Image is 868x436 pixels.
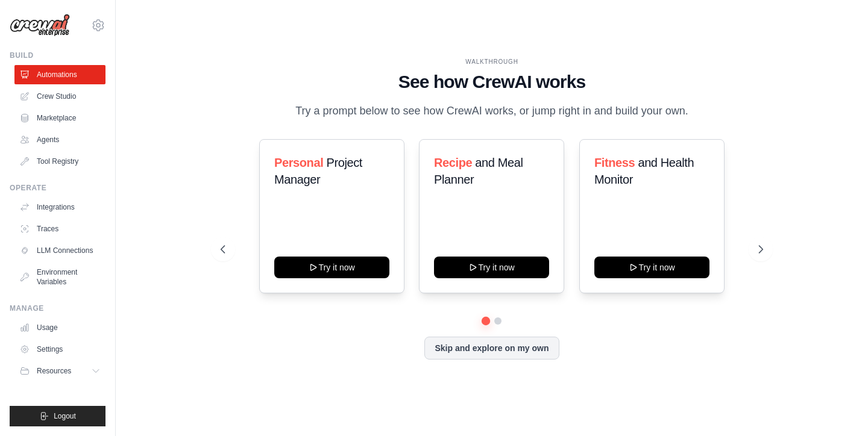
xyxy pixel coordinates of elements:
[594,156,635,169] span: Fitness
[221,57,763,66] div: WALKTHROUGH
[14,87,105,106] a: Crew Studio
[274,156,323,169] span: Personal
[274,257,389,278] button: Try it now
[10,183,105,193] div: Operate
[221,71,763,93] h1: See how CrewAI works
[14,152,105,171] a: Tool Registry
[434,156,523,186] span: and Meal Planner
[14,241,105,260] a: LLM Connections
[424,337,559,360] button: Skip and explore on my own
[594,156,694,186] span: and Health Monitor
[14,65,105,84] a: Automations
[14,108,105,128] a: Marketplace
[14,130,105,149] a: Agents
[14,219,105,238] a: Traces
[54,411,76,421] span: Logout
[10,304,105,313] div: Manage
[10,51,105,60] div: Build
[14,361,105,381] button: Resources
[14,340,105,359] a: Settings
[37,366,71,376] span: Resources
[594,257,709,278] button: Try it now
[10,406,105,426] button: Logout
[14,198,105,217] a: Integrations
[289,102,694,120] p: Try a prompt below to see how CrewAI works, or jump right in and build your own.
[14,263,105,291] a: Environment Variables
[14,318,105,337] a: Usage
[434,257,549,278] button: Try it now
[434,156,472,169] span: Recipe
[10,14,70,37] img: Logo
